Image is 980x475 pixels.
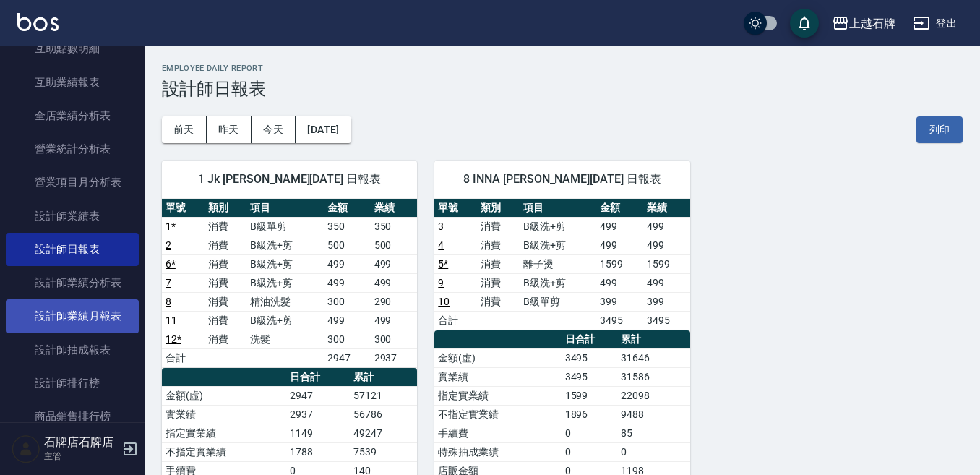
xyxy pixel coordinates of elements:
td: 消費 [205,254,247,273]
td: 2947 [324,348,371,367]
td: B級洗+剪 [520,273,596,292]
td: 499 [371,273,418,292]
td: 300 [324,292,371,311]
th: 累計 [350,368,417,387]
a: 設計師日報表 [6,233,139,266]
button: save [790,9,819,38]
button: 昨天 [207,116,252,143]
td: 消費 [205,292,247,311]
th: 類別 [205,199,247,218]
td: 499 [643,273,690,292]
a: 7 [166,277,171,288]
td: 499 [324,273,371,292]
td: 消費 [477,292,520,311]
td: 消費 [205,217,247,236]
td: 3495 [596,311,643,330]
a: 設計師業績分析表 [6,266,139,299]
td: 499 [596,217,643,236]
a: 商品銷售排行榜 [6,400,139,433]
span: 1 Jk [PERSON_NAME][DATE] 日報表 [179,172,400,187]
h2: Employee Daily Report [162,64,963,73]
table: a dense table [434,199,689,330]
a: 營業項目月分析表 [6,166,139,199]
td: 消費 [205,311,247,330]
a: 設計師排行榜 [6,367,139,400]
td: 手續費 [434,424,561,442]
td: 2937 [286,405,350,424]
a: 8 [166,296,171,307]
td: 31646 [617,348,690,367]
td: 精油洗髮 [246,292,323,311]
button: 列印 [916,116,963,143]
td: 不指定實業績 [434,405,561,424]
td: 2937 [371,348,418,367]
table: a dense table [162,199,417,368]
td: 合計 [434,311,477,330]
td: 消費 [477,217,520,236]
td: 49247 [350,424,417,442]
button: [DATE] [296,116,351,143]
td: B級洗+剪 [246,311,323,330]
td: 7539 [350,442,417,461]
td: 指定實業績 [434,386,561,405]
p: 主管 [44,450,118,463]
td: 3495 [562,348,617,367]
a: 營業統計分析表 [6,132,139,166]
td: 洗髮 [246,330,323,348]
td: 0 [562,442,617,461]
td: 350 [324,217,371,236]
td: 2947 [286,386,350,405]
td: 499 [324,254,371,273]
td: 499 [643,217,690,236]
td: 350 [371,217,418,236]
th: 金額 [324,199,371,218]
td: 1599 [643,254,690,273]
th: 項目 [520,199,596,218]
td: 9488 [617,405,690,424]
td: B級洗+剪 [246,254,323,273]
a: 設計師業績表 [6,200,139,233]
td: 290 [371,292,418,311]
a: 4 [438,239,444,251]
td: 1149 [286,424,350,442]
td: 特殊抽成業績 [434,442,561,461]
a: 11 [166,314,177,326]
th: 單號 [162,199,205,218]
td: 31586 [617,367,690,386]
td: B級單剪 [520,292,596,311]
h5: 石牌店石牌店 [44,435,118,450]
td: 3495 [562,367,617,386]
td: 指定實業績 [162,424,286,442]
td: 399 [596,292,643,311]
td: 1599 [562,386,617,405]
a: 全店業績分析表 [6,99,139,132]
button: 上越石牌 [826,9,901,38]
td: 金額(虛) [162,386,286,405]
td: 399 [643,292,690,311]
td: 消費 [205,330,247,348]
th: 金額 [596,199,643,218]
td: B級洗+剪 [246,236,323,254]
td: 22098 [617,386,690,405]
a: 互助點數明細 [6,32,139,65]
a: 10 [438,296,450,307]
td: 499 [371,254,418,273]
th: 類別 [477,199,520,218]
a: 設計師抽成報表 [6,333,139,367]
th: 日合計 [562,330,617,349]
td: 499 [371,311,418,330]
div: 上越石牌 [849,14,895,33]
td: 實業績 [162,405,286,424]
td: 499 [596,236,643,254]
th: 項目 [246,199,323,218]
th: 累計 [617,330,690,349]
a: 9 [438,277,444,288]
td: 消費 [477,236,520,254]
a: 設計師業績月報表 [6,299,139,333]
td: 不指定實業績 [162,442,286,461]
td: 1788 [286,442,350,461]
td: 499 [643,236,690,254]
a: 互助業績報表 [6,66,139,99]
h3: 設計師日報表 [162,79,963,99]
button: 前天 [162,116,207,143]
